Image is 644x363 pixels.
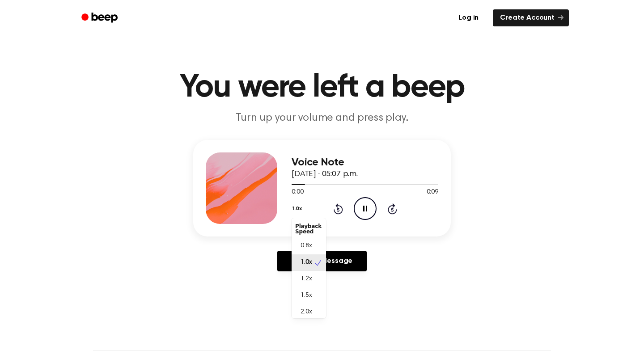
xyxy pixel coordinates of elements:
[301,274,312,284] span: 1.2x
[301,308,312,317] span: 2.0x
[301,258,312,267] span: 1.0x
[301,291,312,300] span: 1.5x
[292,201,305,216] button: 1.0x
[292,218,326,318] div: 1.0x
[292,220,326,238] div: Playback Speed
[301,241,312,251] span: 0.8x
